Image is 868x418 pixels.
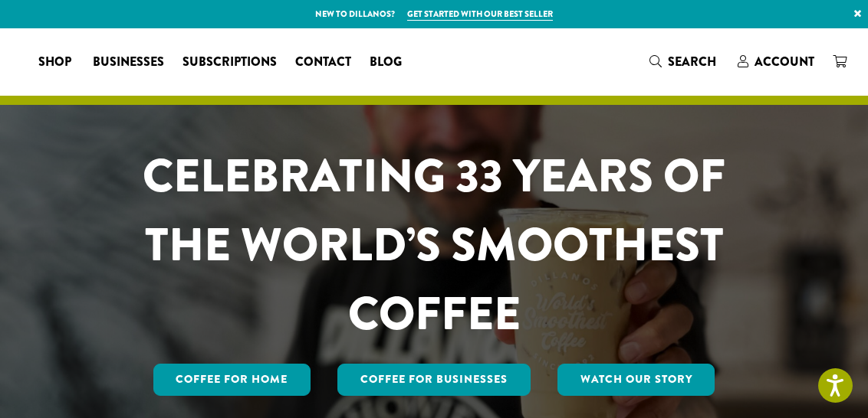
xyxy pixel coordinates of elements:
a: Get started with our best seller [407,8,553,21]
span: Businesses [93,53,164,72]
a: Search [640,49,728,74]
span: Subscriptions [182,53,277,72]
a: Shop [29,50,84,74]
a: Coffee For Businesses [337,364,531,396]
span: Blog [370,53,402,72]
a: Coffee for Home [153,364,311,396]
span: Account [755,53,814,70]
a: Watch Our Story [557,364,715,396]
span: Shop [38,53,71,72]
span: Search [668,53,716,70]
h1: CELEBRATING 33 YEARS OF THE WORLD’S SMOOTHEST COFFEE [117,142,751,348]
span: Contact [295,53,351,72]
